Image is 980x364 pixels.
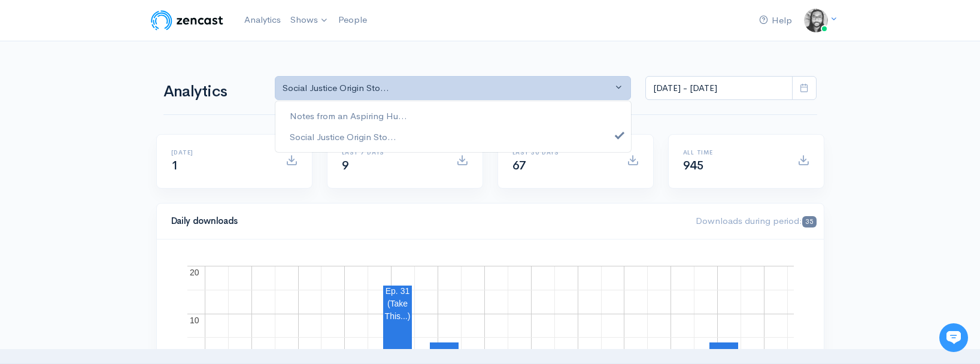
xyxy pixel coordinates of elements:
[802,216,816,227] span: 35
[385,286,409,296] text: Ep. 31
[190,316,199,325] text: 10
[754,8,797,34] a: Help
[149,8,225,32] img: ZenCast Logo
[384,311,410,321] text: This...)
[696,215,816,226] span: Downloads during period:
[342,158,349,173] span: 9
[804,8,828,32] img: ...
[286,7,333,34] a: Shows
[512,158,526,173] span: 67
[342,149,442,156] h6: Last 7 days
[19,159,221,183] button: New conversation
[512,149,612,156] h6: Last 30 days
[18,58,222,77] h1: Hi 👋
[283,81,613,95] div: Social Justice Origin Sto...
[290,130,396,144] span: Social Justice Origin Sto...
[939,323,968,352] iframe: gist-messenger-bubble-iframe
[645,76,793,101] input: analytics date range selector
[171,158,178,173] span: 1
[163,83,260,101] h1: Analytics
[683,149,783,156] h6: All time
[333,7,372,33] a: People
[35,225,214,249] input: Search articles
[77,166,144,175] span: New conversation
[18,80,222,137] h2: Just let us know if you need anything and we'll be happy to help! 🙂
[275,76,632,101] button: Social Justice Origin Sto...
[683,158,704,173] span: 945
[239,7,286,33] a: Analytics
[290,110,407,123] span: Notes from an Aspiring Hu...
[171,149,271,156] h6: [DATE]
[171,216,682,226] h4: Daily downloads
[16,205,223,220] p: Find an answer quickly
[190,268,199,277] text: 20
